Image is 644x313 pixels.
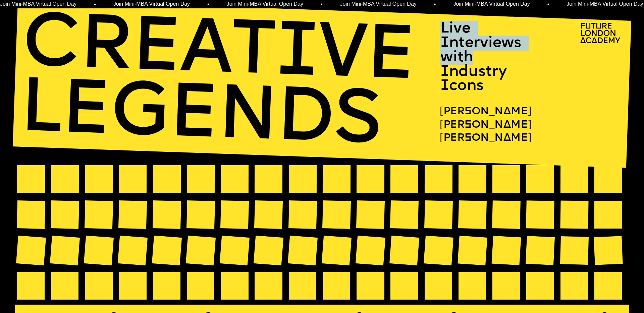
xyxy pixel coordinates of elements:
[207,2,209,7] span: •
[440,133,531,143] span: [PERSON_NAME]
[321,2,323,7] span: •
[20,8,416,97] span: CREAT VE
[274,17,319,93] span: I
[547,2,549,7] span: •
[18,73,382,161] span: LEGENDS
[440,106,531,117] span: [PERSON_NAME]
[94,2,96,7] span: •
[577,19,626,48] img: upload-2f72e7a8-3806-41e8-b55b-d754ac055a4a.png
[440,119,531,130] span: [PERSON_NAME]
[440,65,510,93] span: Industry Icons
[434,2,436,7] span: •
[440,21,525,65] span: Live Interviews with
